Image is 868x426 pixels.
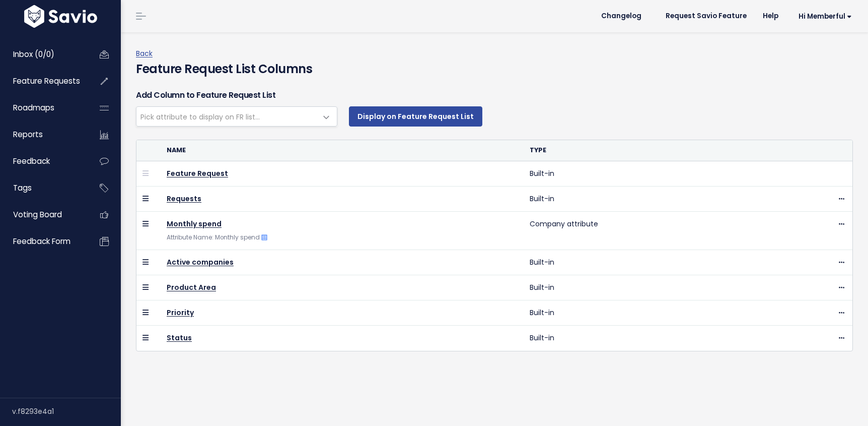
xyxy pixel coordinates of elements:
[261,234,267,240] img: intercom.b36fdf41edad.png
[524,140,783,161] th: Type
[136,48,153,58] a: Back
[524,250,783,275] td: Built-in
[3,123,84,146] a: Reports
[140,112,260,122] span: Pick attribute to display on FR list...
[601,13,641,20] span: Changelog
[13,102,54,113] span: Roadmaps
[161,140,524,161] th: Name
[755,9,786,24] a: Help
[524,275,783,300] td: Built-in
[13,209,62,220] span: Voting Board
[167,308,194,318] a: Priority
[136,107,317,126] span: Feedback
[136,60,853,78] h4: Feature Request List Columns
[136,106,337,127] span: Feedback
[3,203,84,226] a: Voting Board
[3,230,84,253] a: Feedback form
[3,43,84,66] a: Inbox (0/0)
[658,9,755,24] a: Request Savio Feature
[136,89,853,101] h6: Add Column to Feature Request List
[524,161,783,187] td: Built-in
[13,129,43,140] span: Reports
[13,156,50,166] span: Feedback
[167,219,222,229] a: Monthly spend
[3,150,84,173] a: Feedback
[3,96,84,119] a: Roadmaps
[524,212,783,250] td: Company attribute
[167,333,192,343] a: Status
[524,300,783,326] td: Built-in
[167,282,216,292] a: Product Area
[13,182,32,193] span: Tags
[13,76,80,86] span: Feature Requests
[799,13,852,20] span: Hi Memberful
[3,176,84,200] a: Tags
[3,70,84,93] a: Feature Requests
[12,398,121,424] div: v.f8293e4a1
[349,106,482,127] button: Display on Feature Request List
[13,49,54,59] span: Inbox (0/0)
[167,194,201,204] a: Requests
[167,168,228,178] a: Feature Request
[524,326,783,351] td: Built-in
[13,236,70,247] span: Feedback form
[786,9,860,24] a: Hi Memberful
[22,5,100,28] img: logo-white.9d6f32f41409.svg
[167,257,234,267] a: Active companies
[167,233,267,241] small: Attribute Name: Monthly spend
[524,187,783,212] td: Built-in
